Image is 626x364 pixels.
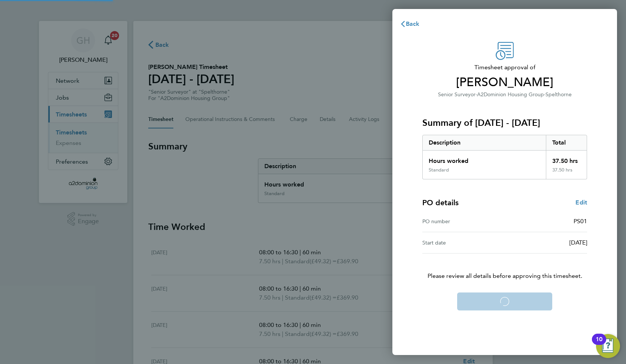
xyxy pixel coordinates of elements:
span: Edit [575,199,587,206]
span: A2Dominion Housing Group [477,91,544,98]
div: Summary of 18 - 24 Aug 2025 [422,135,587,179]
div: Start date [422,238,505,247]
a: Edit [575,198,587,207]
span: Back [406,20,420,27]
span: [PERSON_NAME] [422,75,587,90]
span: · [544,91,546,98]
div: 37.50 hrs [546,151,587,167]
div: 10 [596,339,602,349]
button: Back [392,16,427,31]
div: Description [423,135,546,150]
span: · [475,91,477,98]
button: Open Resource Center, 10 new notifications [596,334,620,358]
span: Timesheet approval of [422,63,587,72]
div: [DATE] [505,238,587,247]
h3: Summary of [DATE] - [DATE] [422,117,587,129]
div: PO number [422,217,505,226]
div: 37.50 hrs [546,167,587,179]
div: Hours worked [423,151,546,167]
div: Standard [429,167,449,173]
div: Total [546,135,587,150]
span: Senior Surveyor [438,91,475,98]
p: Please review all details before approving this timesheet. [413,254,596,280]
span: PS01 [574,218,587,225]
span: Spelthorne [546,91,572,98]
h4: PO details [422,197,459,208]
